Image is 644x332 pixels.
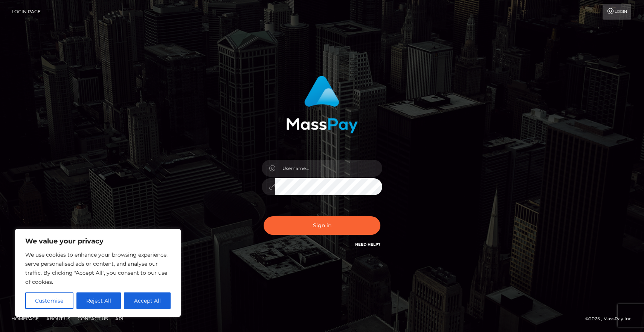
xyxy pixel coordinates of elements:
[8,313,42,324] a: Homepage
[76,292,121,309] button: Reject All
[585,315,638,323] div: © 2025 , MassPay Inc.
[112,313,127,324] a: API
[25,292,73,309] button: Customise
[264,216,380,235] button: Sign in
[124,292,171,309] button: Accept All
[355,242,380,247] a: Need Help?
[603,4,631,20] a: Login
[286,76,358,133] img: MassPay Login
[12,4,41,20] a: Login Page
[15,229,181,317] div: We value your privacy
[25,237,171,246] p: We value your privacy
[75,313,111,324] a: Contact Us
[43,313,73,324] a: About Us
[275,160,382,177] input: Username...
[25,250,171,286] p: We use cookies to enhance your browsing experience, serve personalised ads or content, and analys...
